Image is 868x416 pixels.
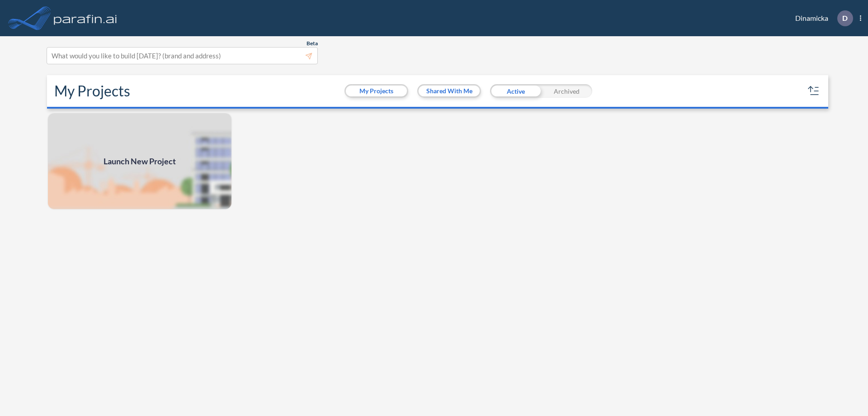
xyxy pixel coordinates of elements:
[54,82,130,100] h2: My Projects
[541,84,592,98] div: Archived
[490,84,541,98] div: Active
[782,10,861,26] div: Dinamicka
[52,9,119,27] img: logo
[104,155,176,167] span: Launch New Project
[807,84,821,98] button: sort
[842,14,848,22] p: D
[47,112,232,210] a: Launch New Project
[346,86,407,96] button: My Projects
[307,40,318,47] span: Beta
[47,112,232,210] img: add
[419,86,480,96] button: Shared With Me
